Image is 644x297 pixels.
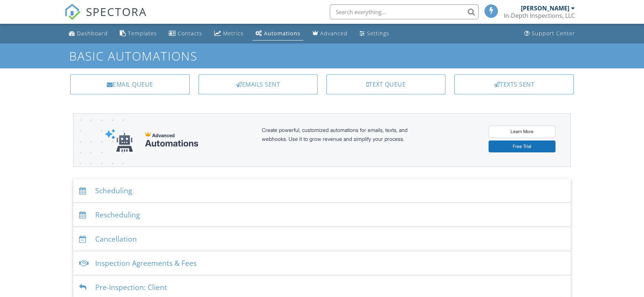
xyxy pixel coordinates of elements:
a: Dashboard [66,27,111,41]
div: Advanced [320,30,348,37]
a: Contacts [166,27,205,41]
a: Learn More [489,126,556,138]
img: The Best Home Inspection Software - Spectora [64,4,81,20]
div: Inspection Agreements & Fees [73,251,571,275]
a: Templates [117,27,160,41]
a: Support Center [521,27,578,41]
div: Metrics [223,30,244,37]
div: Cancellation [73,227,571,251]
div: Rescheduling [73,203,571,227]
div: In-Depth Inspections, LLC [504,12,575,19]
a: Emails Sent [199,74,318,94]
div: Contacts [178,30,202,37]
span: Advanced [152,132,175,138]
div: [PERSON_NAME] [521,4,569,12]
div: Templates [128,30,157,37]
img: advanced-banner-bg-f6ff0eecfa0ee76150a1dea9fec4b49f333892f74bc19f1b897a312d7a1b2ff3.png [74,114,124,196]
a: Email Queue [70,74,189,94]
a: SPECTORA [64,10,147,26]
a: Settings [357,27,392,41]
div: Automations [264,30,300,37]
input: Search everything... [330,4,479,19]
span: SPECTORA [86,4,147,19]
a: Free Trial [489,141,556,152]
a: Text Queue [326,74,445,94]
div: Dashboard [77,30,108,37]
a: Advanced [309,27,351,41]
div: Settings [367,30,389,37]
div: Automations [145,138,199,149]
h1: Basic Automations [69,49,575,62]
a: Automations (Basic) [252,27,303,41]
div: Support Center [532,30,575,37]
a: Texts Sent [454,74,573,94]
a: Metrics [211,27,247,41]
div: Create powerful, customized automations for emails, texts, and webhooks. Use it to grow revenue a... [262,126,425,155]
img: automations-robot-e552d721053d9e86aaf3dd9a1567a1c0d6a99a13dc70ea74ca66f792d01d7f0c.svg [105,129,133,152]
div: Scheduling [73,179,571,203]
